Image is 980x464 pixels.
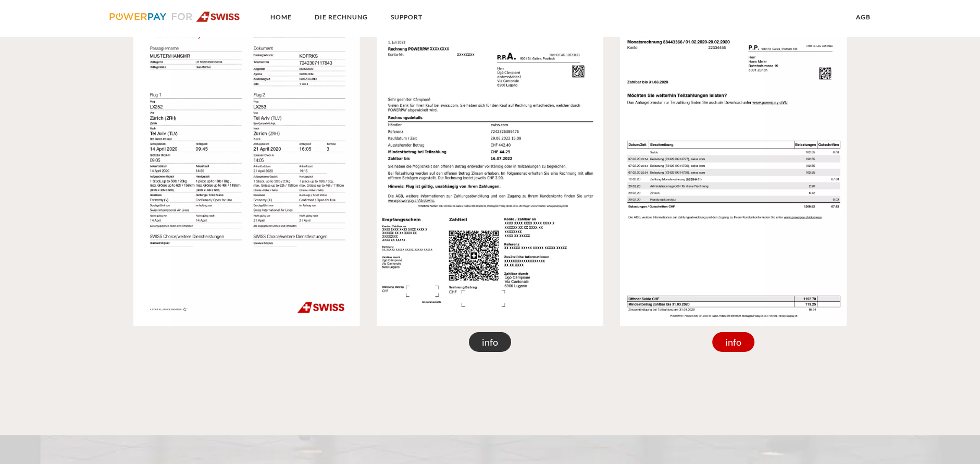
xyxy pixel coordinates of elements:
[847,8,879,27] a: agb
[377,5,603,326] img: single_invoice_swiss_de.jpg
[133,5,360,326] img: swiss_bookingconfirmation.jpg
[109,11,240,22] img: logo-swiss.svg
[620,5,847,326] img: monthly_invoice_swiss_de.jpg
[306,8,377,27] a: DIE RECHNUNG
[382,8,431,27] a: SUPPORT
[712,332,755,352] div: info
[469,332,512,352] div: info
[262,8,301,27] a: Home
